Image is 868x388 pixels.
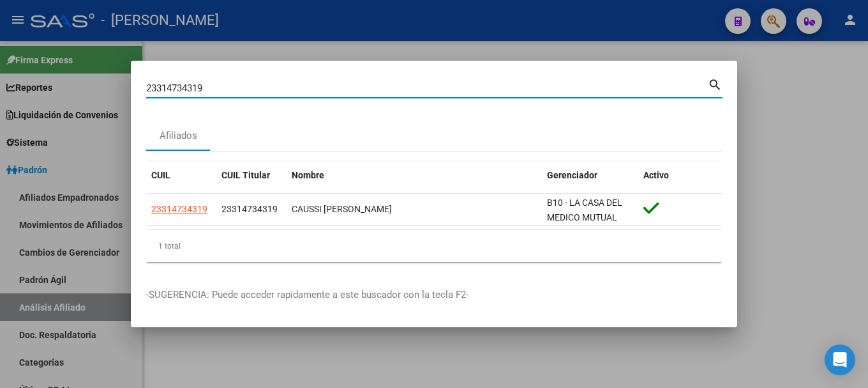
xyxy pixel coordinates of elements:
div: Afiliados [160,128,197,143]
span: B10 - LA CASA DEL MEDICO MUTUAL [547,198,622,222]
datatable-header-cell: CUIL Titular [216,162,287,189]
span: CUIL Titular [221,170,270,180]
span: CUIL [151,170,170,180]
datatable-header-cell: Gerenciador [542,162,638,189]
div: 1 total [146,230,722,262]
datatable-header-cell: Activo [638,162,722,189]
mat-icon: search [708,76,722,91]
div: Open Intercom Messenger [825,345,855,375]
datatable-header-cell: CUIL [146,162,216,189]
datatable-header-cell: Nombre [287,162,542,189]
span: Activo [643,170,669,180]
p: -SUGERENCIA: Puede acceder rapidamente a este buscador con la tecla F2- [146,288,722,302]
span: Nombre [292,170,324,180]
div: CAUSSI [PERSON_NAME] [292,202,537,217]
span: 23314734319 [151,204,207,214]
span: Gerenciador [547,170,597,180]
span: 23314734319 [221,204,278,214]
